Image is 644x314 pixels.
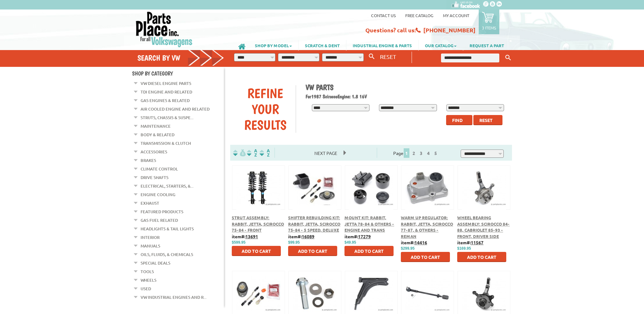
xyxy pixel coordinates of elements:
a: Body & Related [141,131,174,139]
span: Add to Cart [242,248,271,254]
h4: Shop By Category [132,70,224,77]
h2: 1987 Scirocco [306,93,508,99]
span: $49.95 [344,240,356,245]
a: Headlights & Tail Lights [141,225,194,233]
a: INDUSTRIAL ENGINE & PARTS [346,40,418,51]
a: Exhaust [141,199,159,207]
span: Reset [479,117,493,123]
a: Electrical, Starters, &... [141,182,193,190]
a: TDI Engine and Related [141,88,192,96]
b: item#: [288,234,314,239]
span: $599.95 [232,240,245,245]
a: SCRATCH & DENT [299,40,346,51]
u: 13691 [245,234,258,239]
button: Add to Cart [457,252,506,262]
a: Free Catalog [405,13,433,18]
a: Gas Engines & Related [141,96,190,105]
a: 3 items [479,10,499,34]
a: Accessories [141,148,167,156]
a: REQUEST A PART [463,40,510,51]
a: Wheels [141,276,156,284]
button: Add to Cart [344,246,394,256]
span: Add to Cart [354,248,384,254]
a: Drive Shafts [141,173,168,182]
a: Wheel Bearing Assembly: Scirocco 84-88, Cabriolet 85-93 - Front, Driver Side [457,215,510,239]
span: Next Page [308,148,344,158]
a: Maintenance [141,122,171,130]
button: Add to Cart [401,252,450,262]
span: Add to Cart [298,248,327,254]
a: Manuals [141,242,160,250]
button: Keyword Search [503,53,513,63]
div: Refine Your Results [235,85,296,133]
button: RESET [377,52,399,61]
a: Strut Assembly: Rabbit, Jetta, Scirocco 75-84 - Front [232,215,284,233]
u: 14416 [414,240,427,245]
a: Contact us [371,13,396,18]
span: Add to Cart [467,254,496,260]
a: Warm Up Regulator: Rabbit, Jetta, Scirocco 77-87, & Others - Reman [401,215,453,239]
button: Reset [473,115,502,125]
span: $299.95 [401,246,414,251]
a: 5 [433,150,439,156]
a: Used [141,285,151,293]
a: Engine Cooling [141,190,175,199]
a: Oils, Fluids, & Chemicals [141,250,193,259]
a: VW Diesel Engine Parts [141,79,191,87]
a: My Account [443,13,469,18]
img: Sort by Sales Rank [258,149,271,157]
span: RESET [380,53,396,60]
u: 11567 [471,240,483,245]
a: Next Page [308,150,344,156]
span: Find [452,117,463,123]
a: 4 [426,150,431,156]
span: $99.95 [288,240,300,245]
a: Gas Fuel Related [141,216,178,224]
span: Add to Cart [411,254,440,260]
a: Climate Control [141,165,178,173]
button: Add to Cart [232,246,281,256]
img: filterpricelow.svg [233,149,246,157]
span: Engine: 1.8 16V [338,93,367,99]
b: item#: [344,234,371,239]
img: Sort by Headline [246,149,258,157]
button: Add to Cart [288,246,337,256]
a: VW Industrial Engines and R... [141,293,206,301]
u: 17279 [358,234,371,239]
div: Page [377,148,456,158]
a: Special Deals [141,259,170,267]
a: Mount Kit: Rabbit, Jetta 78-84 & Others - Engine and Trans [344,215,394,233]
a: Featured Products [141,208,183,216]
button: Find [446,115,472,125]
a: Struts, Chassis & Suspe... [141,113,193,122]
a: OUR CATALOG [419,40,463,51]
a: 3 [418,150,424,156]
a: Brakes [141,156,156,164]
b: item#: [401,240,427,245]
span: $169.95 [457,246,471,251]
a: Tools [141,267,154,276]
a: Air Cooled Engine and Related [141,105,210,113]
a: Shifter Rebuilding Kit: Rabbit, Jetta, Scirocco 75-84 - 5 Speed, Deluxe [288,215,340,233]
u: 16089 [302,234,314,239]
span: For [306,93,311,99]
button: Search By VW... [366,52,377,61]
a: SHOP BY MODEL [249,40,298,51]
h4: Search by VW [137,53,224,62]
a: Transmission & Clutch [141,139,191,147]
p: 3 items [482,25,496,30]
a: 2 [411,150,417,156]
h1: VW Parts [306,83,508,92]
b: item#: [232,234,258,239]
b: item#: [457,240,483,245]
span: 1 [404,148,409,158]
img: Parts Place Inc! [135,11,193,48]
a: Interior [141,233,160,241]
